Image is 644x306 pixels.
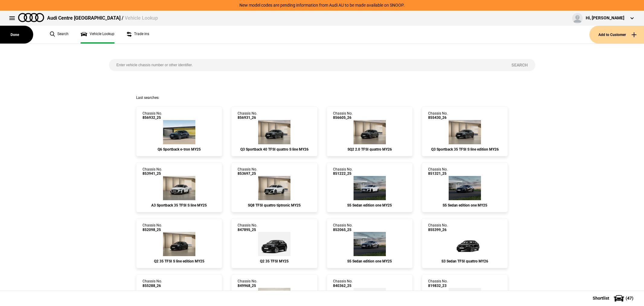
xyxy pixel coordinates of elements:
[428,259,501,263] div: S3 Sedan TFSI quattro MY26
[589,26,644,44] button: Add to Customer
[447,232,483,256] img: Audi_8YMS5Y_26_EI_0E0E_6FA_0P6_4ZP_WXD_PYH_4GF_PG6_(Nadin:_0P6_4GF_4VN_4ZP_6FA_C58_PG6_PYH_S7K_WX...
[136,96,159,100] span: Last searches:
[333,228,353,232] span: 852065_25
[127,26,149,44] a: Trade ins
[143,259,216,263] div: Q2 35 TFSI S line edition MY25
[238,203,311,207] div: SQ8 TFSI quattro tiptronic MY25
[428,228,448,232] span: 855399_26
[428,111,448,120] div: Chassis No.
[143,111,162,120] div: Chassis No.
[428,147,501,151] div: Q3 Sportback 35 TFSI S line edition MY26
[626,296,633,300] span: ( 47 )
[428,116,448,120] span: 855430_26
[163,232,195,256] img: Audi_GAGCKG_25_YM_0E0E_4A3_WA9_3FB_C8R_4E7_6H0_4ZP_(Nadin:_3FB_4A3_4E7_4ZP_6H0_C51_C8R_WA9)_ext.png
[238,147,311,151] div: Q3 Sportback 40 TFSI quattro S line MY26
[428,284,448,288] span: 819832_23
[428,203,501,207] div: S5 Sedan edition one MY25
[584,291,644,306] button: Shortlist(47)
[143,203,216,207] div: A3 Sportback 35 TFSI S line MY25
[238,223,257,232] div: Chassis No.
[238,171,257,176] span: 853697_25
[333,171,353,176] span: 851222_25
[50,26,69,44] a: Search
[449,120,481,144] img: Audi_F3NCCX_26LE_FZ_6Y6Y_QQ2_3FB_6FJ_V72_WN8_X8C_(Nadin:_3FB_6FJ_C63_QQ2_V72_WN8)_ext.png
[333,259,406,263] div: S5 Sedan edition one MY25
[143,147,216,151] div: Q6 Sportback e-tron MY25
[109,59,504,71] input: Enter vehicle chassis number or other identifier.
[333,279,353,288] div: Chassis No.
[238,116,257,120] span: 856931_26
[143,284,162,288] span: 855288_26
[258,120,290,144] img: Audi_F3NC6Y_26_EI_6Y6Y_PXC_WC7_6FJ_52Z_(Nadin:_52Z_6FJ_C63_PXC_WC7)_ext.png
[333,116,353,120] span: 856605_26
[47,15,158,21] div: Audi Centre [GEOGRAPHIC_DATA] /
[449,176,481,200] img: Audi_FU2S5Y_25LE_GX_0E0E_PAH_9VS_PYH_3FP_(Nadin:_3FP_9VS_C85_PAH_PYH_S2S_SN8)_ext.png
[504,59,535,71] button: Search
[163,120,195,144] img: Audi_GFNA1A_25_FW_H1H1_3FU_PAH_WA2_PY2_58Q_(Nadin:_3FU_58Q_C06_PAH_PY2_WA2)_ext.png
[238,284,257,288] span: 849968_25
[143,279,162,288] div: Chassis No.
[143,116,162,120] span: 856932_25
[18,13,44,22] img: audi.png
[333,111,353,120] div: Chassis No.
[333,203,406,207] div: S5 Sedan edition one MY25
[333,223,353,232] div: Chassis No.
[586,15,624,21] div: Hi, [PERSON_NAME]
[428,167,448,176] div: Chassis No.
[258,232,290,256] img: Audi_GAGBKG_25_YM_0E0E_3FB_4A3_4ZD_WA7_4E7_PXC_2JG_6H0_WA7B_C7M_(Nadin:_2JG_3FB_4A3_4E7_4ZD_6H0_C...
[143,171,162,176] span: 853941_25
[354,176,386,200] img: Audi_FU2S5Y_25LE_GX_2Y2Y_PAH_9VS_QL5_PYH_3FP_(Nadin:_3FP_9VS_C85_PAH_PYH_QL5_SN8)_ext.png
[143,167,162,176] div: Chassis No.
[81,26,114,44] a: Vehicle Lookup
[238,228,257,232] span: 847895_25
[333,167,353,176] div: Chassis No.
[143,223,162,232] div: Chassis No.
[238,279,257,288] div: Chassis No.
[354,232,386,256] img: Audi_FU2S5Y_25LE_GX_6Y6Y_PAH_9VS_PYH_3FP_(Nadin:_3FP_9VS_C88_PAH_PYH_SN8)_ext.png
[333,147,406,151] div: SQ2 2.0 TFSI quattro MY26
[428,223,448,232] div: Chassis No.
[238,259,311,263] div: Q2 35 TFSI MY25
[354,120,386,144] img: Audi_GAGS3Y_26_EI_6Y6Y_3FB_VW1_U80_PAI_4ZP_(Nadin:_3FB_4ZP_C52_PAI_U80_VW1)_ext.png
[143,228,162,232] span: 852098_25
[238,167,257,176] div: Chassis No.
[333,284,353,288] span: 840362_25
[258,176,290,200] img: Audi_4MTSW1_25_UK_2Y2Y_PAH_WA2_6FJ_3S2_PL2_5MH_YYB_60I_(Nadin:_3S2_5MH_60I_6FJ_C96_PAH_PL2_WA2_YY...
[428,279,448,288] div: Chassis No.
[593,296,609,300] span: Shortlist
[238,111,257,120] div: Chassis No.
[125,15,158,21] span: Vehicle Lookup
[163,176,195,200] img: Audi_8YFCYG_25_EI_2Y2Y_WBX_3FB_3L5_WXC_WXC-1_PWL_PY5_PYY_U35_(Nadin:_3FB_3L5_6FJ_C56_PWL_PY5_PYY_...
[428,171,448,176] span: 851321_25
